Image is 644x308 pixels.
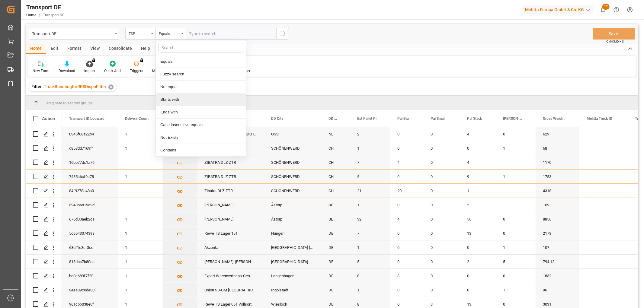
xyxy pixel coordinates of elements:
div: 813dbc7b80ca [62,255,118,268]
div: 0 [390,198,423,212]
button: search button [276,28,289,40]
div: 0 [423,184,460,198]
div: Press SPACE to select this row. [26,155,62,170]
div: 0 [423,255,460,268]
div: 0 [423,226,460,240]
span: Gross Weight [543,116,565,121]
div: 629 [536,127,579,141]
div: 56 [460,212,496,226]
button: show 12 new notifications [596,3,610,17]
div: 1 [496,170,536,183]
div: bd0e689f7f2f [62,269,118,283]
div: 8 [350,269,390,283]
div: DE [321,240,350,254]
div: 107 [536,240,579,254]
div: 1 [118,212,162,226]
div: Press SPACE to select this row. [26,212,62,226]
div: Åstorp [264,212,321,226]
button: open menu [125,28,155,40]
div: 68 [536,141,579,155]
span: TruckBundlingforRRSDispoFIlter [44,84,106,89]
div: [PERSON_NAME]. [PERSON_NAME] GmbH [197,255,264,268]
div: 9 [460,170,496,183]
span: Ctrl/CMD + S [606,39,624,44]
div: 5 [350,170,390,183]
div: 4 [390,155,423,169]
div: 0345f68a22b4 [62,127,118,141]
div: 7 [350,226,390,240]
div: 21 [350,184,390,198]
div: Rewe TS Lager 151 [197,226,264,240]
div: 1 [118,283,162,297]
div: OSS [264,127,321,141]
div: 169 [536,198,579,212]
div: 32 [350,212,390,226]
div: 4 [460,127,496,141]
div: Starts with [156,93,246,106]
div: 1 [118,255,162,268]
div: 0 [423,212,460,226]
div: 0 [423,127,460,141]
div: 1 [118,269,162,283]
div: 0 [423,170,460,183]
a: Home [26,13,36,17]
div: 3948ba819d9d [62,198,118,212]
span: Pal Big [397,116,409,121]
div: Help [136,44,155,54]
div: Format [63,44,86,54]
div: Press SPACE to select this row. [26,283,62,297]
div: 0 [423,198,460,212]
div: Press SPACE to select this row. [26,170,62,184]
div: SCHÖNENWERD [264,141,321,155]
div: 8856 [536,212,579,226]
button: Melitta Europa GmbH & Co. KG [523,4,596,15]
div: 1753 [536,170,579,183]
span: DD Country [328,116,337,121]
div: 68df1e3cf3ce [62,240,118,254]
div: 0 [390,255,423,268]
div: Press SPACE to select this row. [26,240,62,255]
div: Langenhagen [264,269,321,283]
div: 84f9278c48a0 [62,184,118,198]
div: 16bb77dc1a76 [62,155,118,169]
div: 5 [350,255,390,268]
div: Union SB-GM [GEOGRAPHIC_DATA] [197,283,264,297]
div: 1832 [536,269,579,283]
div: ✕ [108,84,114,90]
div: Transport DE [26,3,64,12]
span: Drag here to set row groups [46,101,93,105]
div: Press SPACE to select this row. [26,226,62,240]
div: Edit [46,44,63,54]
div: 794.12 [536,255,579,268]
span: Filter : [31,84,44,89]
div: 5c6543374393 [62,226,118,240]
div: 676d03aeb2ca [62,212,118,226]
div: 2173 [536,226,579,240]
div: 1 [460,184,496,198]
div: 1 [496,141,536,155]
div: 0 [460,141,496,155]
div: Press SPACE to select this row. [26,141,62,155]
div: 0 [390,127,423,141]
div: 20 [390,184,423,198]
div: ZIBATRA DLZ ZTR [197,155,264,169]
div: 1 [118,127,162,141]
span: Transport ID Logward [69,116,104,121]
div: 1 [496,283,536,297]
div: Expert Warenvertriebs-Ges. mbH [197,269,264,283]
div: Press SPACE to select this row. [26,184,62,198]
div: Ingolstadt [264,283,321,297]
span: Est Pallet Pl [357,116,376,121]
div: Equals [156,55,246,68]
div: 1 [350,198,390,212]
div: 2 [350,127,390,141]
div: 2 [460,198,496,212]
div: [GEOGRAPHIC_DATA]-[GEOGRAPHIC_DATA] [264,240,321,254]
div: 8 [390,269,423,283]
div: 4 [460,155,496,169]
div: [PERSON_NAME] [197,212,264,226]
div: Home [26,44,46,54]
button: Help Center [610,3,623,17]
div: Zibatra DLZ ZTR [197,184,264,198]
div: 0 [460,283,496,297]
